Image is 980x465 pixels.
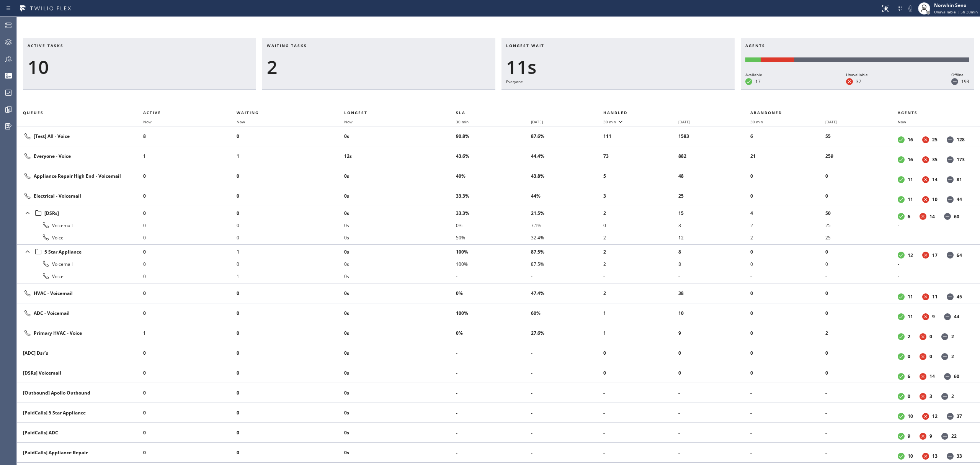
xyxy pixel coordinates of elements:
[920,333,926,340] dt: Unavailable
[237,150,345,162] li: 1
[603,130,678,142] li: 111
[344,270,456,282] li: 0s
[908,252,913,259] dd: 12
[143,207,237,219] li: 0
[531,258,603,270] li: 87.5%
[951,78,958,85] dt: Offline
[825,219,898,231] li: 25
[237,207,345,219] li: 0
[456,327,531,339] li: 0%
[23,132,137,141] div: [Test] All - Voice
[678,207,751,219] li: 15
[603,150,678,162] li: 73
[957,293,962,300] dd: 45
[344,110,367,115] span: Longest
[344,170,456,182] li: 0s
[898,252,905,259] dt: Available
[929,213,935,220] dd: 14
[898,110,918,115] span: Agents
[908,393,910,400] dd: 0
[678,258,751,270] li: 8
[237,219,345,231] li: 0
[961,78,969,85] dd: 193
[957,156,965,163] dd: 173
[750,150,825,162] li: 21
[603,231,678,244] li: 2
[922,252,929,259] dt: Unavailable
[267,56,491,78] div: 2
[750,387,825,399] li: -
[898,293,905,300] dt: Available
[143,287,237,300] li: 0
[947,176,954,183] dt: Offline
[922,176,929,183] dt: Unavailable
[531,327,603,339] li: 27.6%
[951,71,969,78] div: Offline
[603,258,678,270] li: 2
[143,219,237,231] li: 0
[941,333,948,340] dt: Offline
[237,246,345,258] li: 1
[678,347,751,359] li: 0
[825,207,898,219] li: 50
[456,119,469,124] span: 30 min
[344,119,353,124] span: Now
[750,407,825,419] li: -
[929,373,935,380] dd: 14
[344,407,456,419] li: 0s
[929,393,932,400] dd: 3
[603,347,678,359] li: 0
[898,258,971,270] li: -
[603,119,616,124] span: 30 min
[957,176,962,183] dd: 81
[267,43,307,48] span: Waiting tasks
[898,313,905,320] dt: Available
[344,387,456,399] li: 0s
[750,231,825,244] li: 2
[947,156,954,163] dt: Offline
[344,150,456,162] li: 12s
[456,367,531,379] li: -
[678,190,751,202] li: 25
[531,246,603,258] li: 87.5%
[456,231,531,244] li: 50%
[825,150,898,162] li: 259
[750,287,825,300] li: 0
[898,270,971,282] li: -
[603,307,678,319] li: 1
[920,213,926,220] dt: Unavailable
[344,327,456,339] li: 0s
[678,270,751,282] li: -
[143,367,237,379] li: 0
[344,219,456,231] li: 0s
[531,150,603,162] li: 44.4%
[678,307,751,319] li: 10
[603,367,678,379] li: 0
[941,393,948,400] dt: Offline
[932,313,935,320] dd: 9
[237,367,345,379] li: 0
[825,327,898,339] li: 2
[947,413,954,420] dt: Offline
[932,293,938,300] dd: 11
[922,313,929,320] dt: Unavailable
[678,246,751,258] li: 8
[750,119,763,124] span: 30 min
[898,353,905,360] dt: Available
[603,427,678,439] li: -
[143,427,237,439] li: 0
[23,110,44,115] span: Queues
[944,213,951,220] dt: Offline
[825,287,898,300] li: 0
[344,427,456,439] li: 0s
[944,373,951,380] dt: Offline
[531,207,603,219] li: 21.5%
[23,259,137,269] div: Voicemail
[603,287,678,300] li: 2
[750,170,825,182] li: 0
[143,190,237,202] li: 0
[237,387,345,399] li: 0
[143,258,237,270] li: 0
[922,196,929,203] dt: Unavailable
[456,150,531,162] li: 43.6%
